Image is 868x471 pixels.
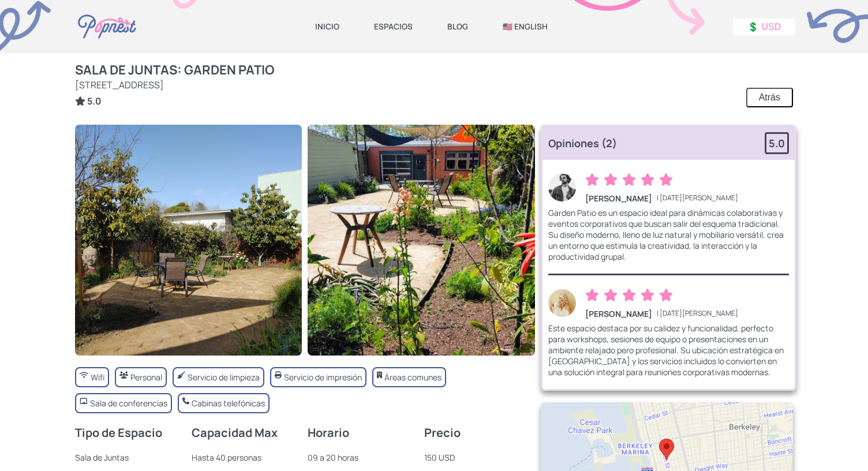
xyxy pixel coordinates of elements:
[91,372,104,383] div: Wifi
[548,174,576,201] img: Jackson Reed
[622,171,636,190] span: 3 of 5 rating
[308,452,413,463] div: 09 a 20 horas
[188,372,260,383] div: Servicio de limpieza
[87,95,102,107] strong: 5.0
[374,21,413,32] a: ESPACIOS
[622,287,636,306] span: 3 of 5 rating
[315,21,339,32] a: INICIO
[548,207,789,262] div: Garden Patio es un espacio ideal para dinámicas colaborativas y eventos corporativos que buscan s...
[641,171,654,190] span: 4 of 5 rating
[769,136,785,150] strong: 5.0
[447,21,468,32] a: BLOG
[424,425,461,440] strong: Precio
[130,372,162,383] div: Personal
[503,21,548,32] a: 🇺🇸 ENGLISH
[75,78,274,91] div: [STREET_ADDRESS]
[308,425,349,440] strong: Horario
[192,425,278,440] strong: Capacidad Max
[585,171,599,190] span: 1 of 5 rating
[308,125,534,356] img: Workstation West Berkeley
[604,287,618,306] span: 2 of 5 rating
[659,287,673,306] span: 5 of 5 rating
[548,289,576,317] img: Avery Morgan
[75,125,302,356] img: Workstation West Berkeley
[192,398,265,409] div: Cabinas telefónicas
[75,452,180,463] div: Sala de Juntas
[548,136,617,150] strong: Opiniones (2)
[585,308,738,319] div: | [DATE][PERSON_NAME]
[90,398,167,409] div: Sala de conferencias
[192,452,297,463] div: Hasta 40 personas
[548,323,789,377] div: Este espacio destaca por su calidez y funcionalidad, perfecto para workshops, sesiones de equipo ...
[746,88,793,107] button: Atrás
[585,308,652,319] strong: [PERSON_NAME]
[424,452,529,463] div: 150 USD
[641,287,654,306] span: 4 of 5 rating
[585,171,678,190] div: 5 of 5 rating
[75,61,274,78] strong: Sala de Juntas: Garden Patio
[585,287,599,306] span: 1 of 5 rating
[284,372,362,383] div: Servicio de impresión
[585,287,678,306] div: 5 of 5 rating
[659,171,673,190] span: 5 of 5 rating
[585,193,738,204] div: | [DATE][PERSON_NAME]
[604,171,618,190] span: 2 of 5 rating
[75,425,162,440] strong: Tipo de Espacio
[585,193,652,204] strong: [PERSON_NAME]
[733,18,795,35] button: 💲 USD
[384,372,442,383] div: Áreas comunes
